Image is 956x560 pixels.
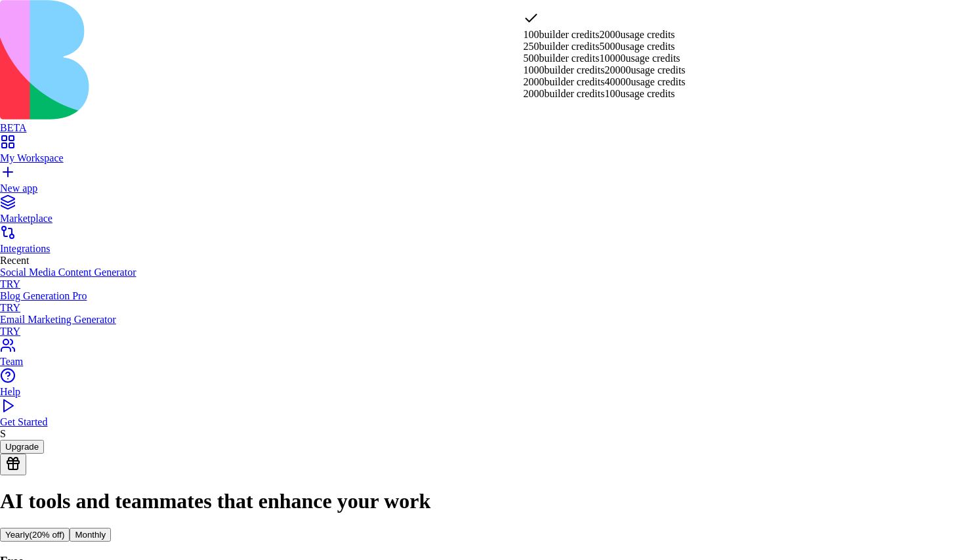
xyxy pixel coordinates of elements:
[524,64,605,75] span: 1000 builder credits
[524,76,605,87] span: 2000 builder credits
[524,41,600,52] span: 250 builder credits
[524,88,605,99] span: 2000 builder credits
[599,29,675,40] span: 2000 usage credits
[604,76,685,87] span: 40000 usage credits
[599,41,675,52] span: 5000 usage credits
[604,88,675,99] span: 100 usage credits
[524,29,600,40] span: 100 builder credits
[524,53,600,64] span: 500 builder credits
[599,53,680,64] span: 10000 usage credits
[604,64,685,75] span: 20000 usage credits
